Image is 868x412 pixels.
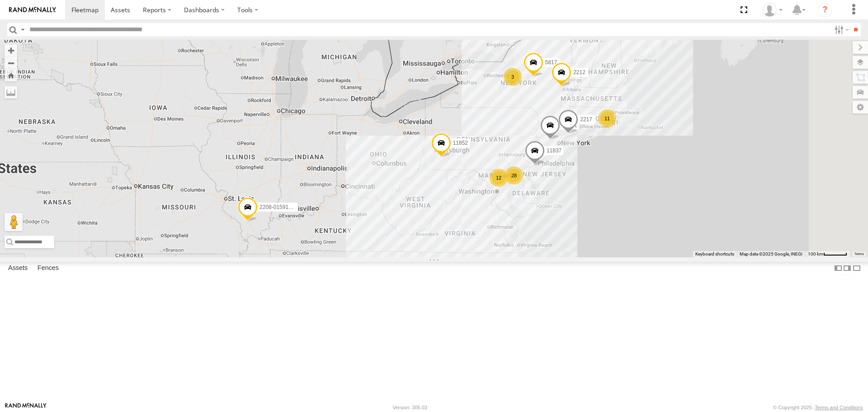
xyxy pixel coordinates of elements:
span: Map data ©2025 Google, INEGI [740,251,802,256]
div: © Copyright 2025 - [773,405,863,410]
label: Search Query [19,23,26,36]
div: ryan phillips [759,3,786,17]
button: Keyboard shortcuts [695,251,734,257]
button: Drag Pegman onto the map to open Street View [5,213,23,231]
label: Map Settings [853,101,868,114]
label: Dock Summary Table to the Left [834,262,843,275]
label: Dock Summary Table to the Right [843,262,852,275]
i: ? [818,3,832,17]
a: Terms and Conditions [815,405,863,410]
button: Map Scale: 100 km per 49 pixels [805,251,850,257]
span: 2217 [580,117,592,123]
label: Measure [5,86,17,99]
div: Version: 305.03 [393,405,427,410]
label: Fences [33,262,63,275]
div: 28 [505,166,523,185]
label: Search Filter Options [831,23,850,36]
a: Visit our Website [5,403,47,412]
div: 12 [490,169,508,187]
label: Assets [4,262,32,275]
button: Zoom Home [5,69,17,81]
div: 3 [504,68,522,86]
img: rand-logo.svg [9,7,56,13]
button: Zoom in [5,44,17,57]
span: 100 km [808,251,823,256]
span: 11837 [547,147,561,154]
span: 11852 [453,140,468,147]
label: Hide Summary Table [852,262,861,275]
span: 2208-015910002284753 [259,204,319,211]
span: 2212 [573,69,585,76]
a: Terms [854,252,864,256]
span: 5817 [545,60,557,66]
button: Zoom out [5,57,17,69]
div: 11 [598,109,616,128]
